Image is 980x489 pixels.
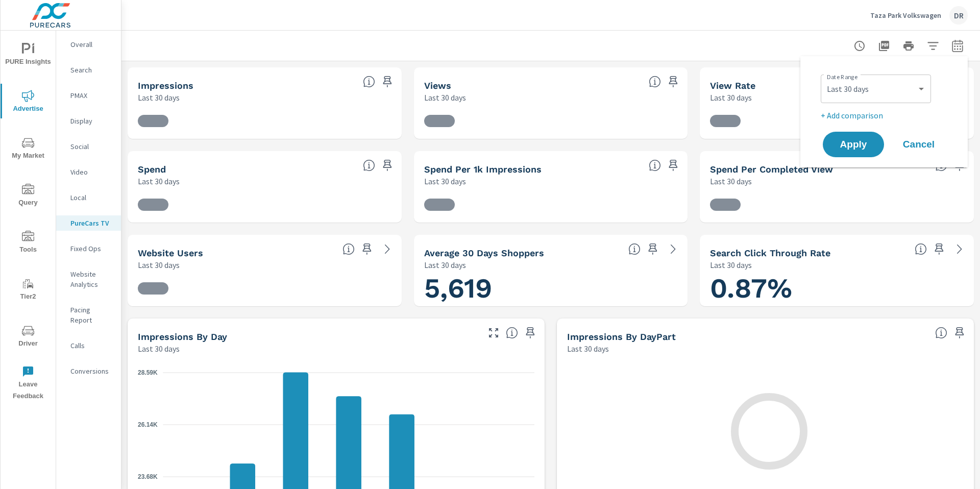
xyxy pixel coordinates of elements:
text: 23.68K [138,473,158,480]
h5: Website Users [138,248,203,258]
p: Calls [70,340,113,351]
button: Cancel [888,132,949,157]
span: Only DoubleClick Video impressions can be broken down by time of day. [935,327,947,339]
p: PMAX [70,90,113,101]
span: Total spend per 1,000 impressions. [Source: This data is provided by the video advertising platform] [649,159,661,172]
span: Save this to your personalized report [931,241,947,257]
div: DR [949,6,968,25]
h5: Impressions [138,80,193,91]
div: Social [56,139,121,154]
p: Social [70,141,113,152]
p: Last 30 days [424,259,466,271]
button: Print Report [898,36,919,56]
h5: Average 30 Days Shoppers [424,248,544,258]
p: Overall [70,39,113,50]
p: Last 30 days [138,343,180,355]
div: Pacing Report [56,302,121,328]
h1: 0.87% [710,271,964,306]
div: Search [56,62,121,78]
span: Leave Feedback [4,365,53,402]
div: PMAX [56,88,121,103]
div: Video [56,164,121,180]
span: Cancel [898,140,939,149]
span: My Market [4,137,53,162]
h1: 5,619 [424,271,678,306]
button: Apply [823,132,884,157]
p: + Add comparison [821,109,951,121]
h5: Views [424,80,451,91]
h5: Search Click Through Rate [710,248,830,258]
div: Calls [56,338,121,353]
div: Website Analytics [56,266,121,292]
p: Local [70,192,113,203]
p: Last 30 days [138,91,180,104]
h5: Spend [138,164,166,175]
h5: View Rate [710,80,755,91]
p: Last 30 days [567,343,609,355]
div: Overall [56,37,121,52]
span: Unique website visitors over the selected time period. [Source: Website Analytics] [342,243,355,255]
div: Fixed Ops [56,241,121,256]
p: Conversions [70,366,113,376]
div: Display [56,113,121,129]
a: See more details in report [665,241,681,257]
div: PureCars TV [56,215,121,231]
span: Tier2 [4,278,53,303]
p: Fixed Ops [70,243,113,254]
span: Cost of your connected TV ad campaigns. [Source: This data is provided by the video advertising p... [363,159,375,172]
span: Save this to your personalized report [379,157,396,174]
span: Advertise [4,90,53,115]
p: Pacing Report [70,305,113,325]
p: Display [70,116,113,126]
button: Select Date Range [947,36,968,56]
h5: Spend Per 1k Impressions [424,164,542,175]
button: Make Fullscreen [485,325,502,341]
span: Save this to your personalized report [645,241,661,257]
p: PureCars TV [70,218,113,228]
p: Last 30 days [710,91,752,104]
span: Percentage of users who viewed your campaigns who clicked through to your website. For example, i... [915,243,927,255]
a: See more details in report [379,241,396,257]
span: Driver [4,325,53,350]
span: Apply [833,140,874,149]
button: Apply Filters [923,36,943,56]
h5: Impressions by DayPart [567,331,676,342]
span: Save this to your personalized report [522,325,538,341]
p: Website Analytics [70,269,113,289]
p: Search [70,65,113,75]
span: Query [4,184,53,209]
span: Tools [4,231,53,256]
div: nav menu [1,31,56,406]
p: Last 30 days [710,259,752,271]
span: The number of impressions, broken down by the day of the week they occurred. [506,327,518,339]
span: Save this to your personalized report [665,74,681,90]
span: Number of times your connected TV ad was viewed completely by a user. [Source: This data is provi... [649,76,661,88]
span: Save this to your personalized report [379,74,396,90]
p: Last 30 days [424,175,466,187]
p: Taza Park Volkswagen [870,11,941,20]
p: Video [70,167,113,177]
span: Save this to your personalized report [665,157,681,174]
text: 26.14K [138,421,158,428]
span: PURE Insights [4,43,53,68]
span: A rolling 30 day total of daily Shoppers on the dealership website, averaged over the selected da... [628,243,641,255]
p: Last 30 days [424,91,466,104]
span: Save this to your personalized report [951,325,968,341]
text: 28.59K [138,369,158,376]
p: Last 30 days [138,259,180,271]
div: Local [56,190,121,205]
h5: Impressions by Day [138,331,227,342]
h5: Spend Per Completed View [710,164,833,175]
div: Conversions [56,363,121,379]
span: Number of times your connected TV ad was presented to a user. [Source: This data is provided by t... [363,76,375,88]
p: Last 30 days [710,175,752,187]
span: Save this to your personalized report [359,241,375,257]
p: Last 30 days [138,175,180,187]
button: "Export Report to PDF" [874,36,894,56]
a: See more details in report [951,241,968,257]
